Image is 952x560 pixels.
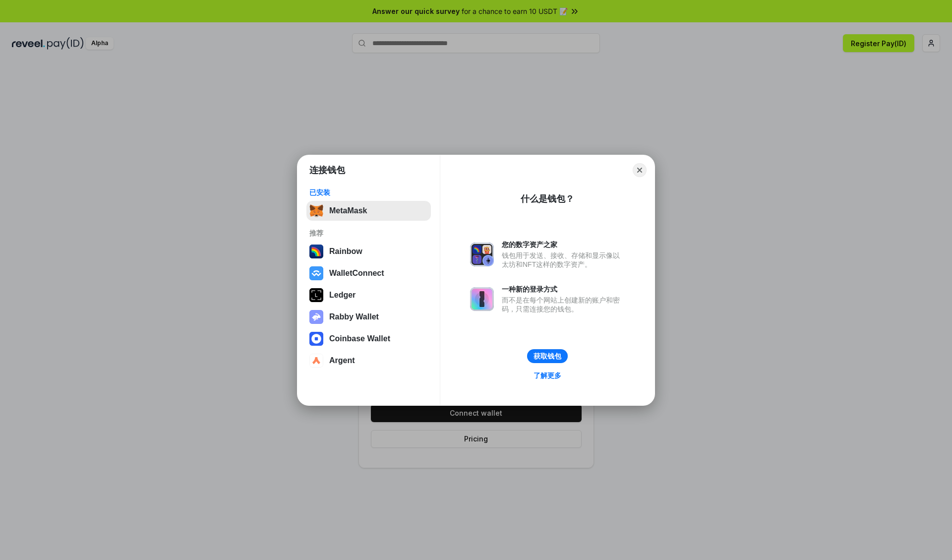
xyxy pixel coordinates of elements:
[470,287,494,311] img: svg+xml,%3Csvg%20xmlns%3D%22http%3A%2F%2Fwww.w3.org%2F2000%2Fsvg%22%20fill%3D%22none%22%20viewBox...
[309,204,323,218] img: svg+xml,%3Csvg%20fill%3D%22none%22%20height%3D%2233%22%20viewBox%3D%220%200%2035%2033%22%20width%...
[306,307,431,327] button: Rabby Wallet
[309,188,428,197] div: 已安装
[309,266,323,280] img: svg+xml,%3Csvg%20width%3D%2228%22%20height%3D%2228%22%20viewBox%3D%220%200%2028%2028%22%20fill%3D...
[521,193,574,205] div: 什么是钱包？
[329,334,390,343] div: Coinbase Wallet
[502,251,625,269] div: 钱包用于发送、接收、存储和显示像以太坊和NFT这样的数字资产。
[502,240,625,249] div: 您的数字资产之家
[329,269,384,278] div: WalletConnect
[502,296,625,313] div: 而不是在每个网站上创建新的账户和密码，只需连接您的钱包。
[309,354,323,368] img: svg+xml,%3Csvg%20width%3D%2228%22%20height%3D%2228%22%20viewBox%3D%220%200%2028%2028%22%20fill%3D...
[527,349,568,363] button: 获取钱包
[534,371,561,380] div: 了解更多
[309,332,323,346] img: svg+xml,%3Csvg%20width%3D%2228%22%20height%3D%2228%22%20viewBox%3D%220%200%2028%2028%22%20fill%3D...
[502,285,625,294] div: 一种新的登录方式
[309,164,345,176] h1: 连接钱包
[306,329,431,349] button: Coinbase Wallet
[309,288,323,302] img: svg+xml,%3Csvg%20xmlns%3D%22http%3A%2F%2Fwww.w3.org%2F2000%2Fsvg%22%20width%3D%2228%22%20height%3...
[329,206,367,215] div: MetaMask
[329,291,356,300] div: Ledger
[306,201,431,221] button: MetaMask
[306,242,431,261] button: Rainbow
[309,310,323,324] img: svg+xml,%3Csvg%20xmlns%3D%22http%3A%2F%2Fwww.w3.org%2F2000%2Fsvg%22%20fill%3D%22none%22%20viewBox...
[309,245,323,258] img: svg+xml,%3Csvg%20width%3D%22120%22%20height%3D%22120%22%20viewBox%3D%220%200%20120%20120%22%20fil...
[329,312,379,321] div: Rabby Wallet
[470,243,494,266] img: svg+xml,%3Csvg%20xmlns%3D%22http%3A%2F%2Fwww.w3.org%2F2000%2Fsvg%22%20fill%3D%22none%22%20viewBox...
[329,247,362,256] div: Rainbow
[528,369,567,382] a: 了解更多
[306,263,431,283] button: WalletConnect
[306,351,431,371] button: Argent
[306,285,431,305] button: Ledger
[329,356,355,365] div: Argent
[534,352,561,361] div: 获取钱包
[633,163,647,177] button: Close
[309,229,428,238] div: 推荐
